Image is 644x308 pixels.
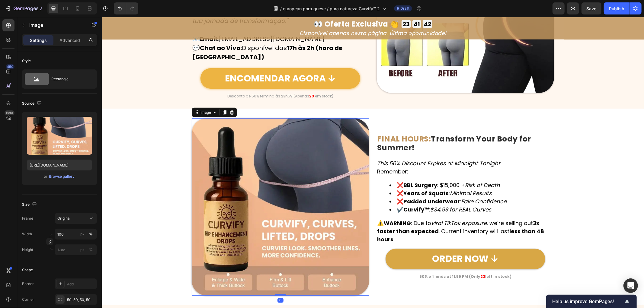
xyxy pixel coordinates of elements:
label: Frame [22,216,33,221]
i: Minimal Results [348,173,390,180]
div: Rich Text Editor. Editing area: main [90,76,268,82]
strong: Padded Underwear [302,181,358,189]
p: Remember: [276,143,452,159]
iframe: Design area [102,17,644,308]
span: Help us improve GemPages! [552,299,623,304]
div: Rectangle [51,72,88,86]
div: % [89,231,93,237]
div: Source [22,100,43,108]
p: 7 [40,5,42,12]
div: Border [22,281,34,287]
button: Show survey - Help us improve GemPages! [552,298,631,305]
div: % [89,247,93,252]
strong: Years of Squats [302,173,347,180]
div: Image [98,93,111,98]
p: Advanced [59,37,80,43]
strong: 23 [207,77,212,82]
button: Original [55,213,97,224]
button: % [79,230,86,238]
img: gempages_578032762192134844-d332ab55-2ca9-42bb-b709-b6e77f0cccbf.webp [90,101,268,279]
strong: less than 48 hours [276,211,443,227]
input: https://example.com/image.jpg [27,160,92,170]
strong: 3x faster than expected [276,203,438,218]
div: Open Intercom Messenger [623,278,638,293]
p: Desconto de 50% termina às 23h59 (Apenas em stock) [91,77,267,82]
input: px% [55,229,97,240]
p: Image [29,21,81,29]
button: px [87,246,95,253]
button: px [87,230,95,238]
div: Corner [22,297,34,302]
strong: FINAL HOURS: [276,117,329,127]
div: Shape [22,267,33,273]
div: px [80,231,85,237]
div: Publish [609,5,624,12]
strong: BBL Surgery [302,165,336,172]
strong: WARNING [282,203,309,210]
li: ❌ : $15,000 + [288,164,452,173]
div: 50, 50, 50, 50 [67,297,95,303]
i: Fake Confidence [360,181,405,189]
span: Draft [400,6,409,11]
i: $34.99 for REAL Curves [329,189,390,197]
strong: Curvify™ [302,189,328,197]
button: Browse gallery [49,173,75,179]
span: european portuguese / pura natureza Curvify™ 2 [283,5,380,12]
div: Add... [67,281,95,287]
div: px [80,247,85,252]
div: Undo/Redo [114,2,138,14]
span: / [280,5,282,12]
strong: 50% off ends at 11:59 PM (Only [318,257,379,262]
img: preview-image [27,117,92,155]
button: Save [582,2,601,14]
i: Risk of Death [364,165,399,172]
strong: left in stock) [383,257,410,262]
button: % [79,246,86,253]
i: viral TikTok exposure [330,203,385,210]
label: Height [22,247,33,252]
div: Browse gallery [49,174,75,179]
strong: 23 [379,257,383,262]
span: Save [587,6,597,11]
p: Settings [30,37,47,43]
strong: Transform Your Body for Summer! [276,117,430,136]
button: Publish [604,2,629,14]
p: ⚠️ : Due to , we’re selling out . Current inventory will last . [276,202,452,227]
p: ORDER NOW ↓ [330,236,397,249]
p: ENCOMENDAR AGORA ↓ [123,55,234,68]
div: Style [22,58,31,64]
li: ❌ : [288,181,452,189]
li: ❌ : [288,173,452,181]
input: px% [55,244,97,255]
label: Width [22,231,32,237]
a: ORDER NOW ↓ [284,232,444,252]
div: 450 [6,64,14,69]
div: 0 [176,281,182,286]
span: Original [57,216,71,221]
i: This 50% Discount Expires at Midnight Tonight [276,143,399,151]
div: Size [22,201,38,209]
button: 7 [2,2,45,14]
span: or [44,173,48,180]
div: Beta [5,110,14,115]
li: ✔️ : [288,189,452,197]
